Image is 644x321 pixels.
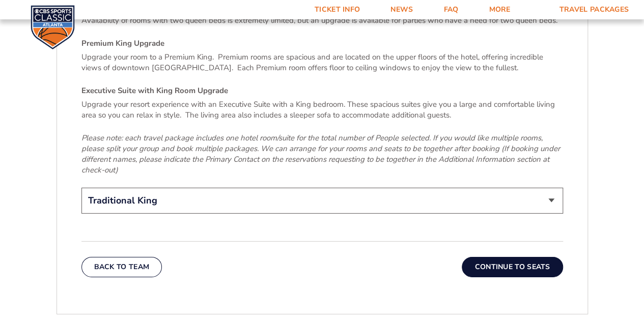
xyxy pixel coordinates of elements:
h4: Premium King Upgrade [81,38,563,49]
p: Upgrade your room to a Premium King. Premium rooms are spacious and are located on the upper floo... [81,52,563,73]
img: CBS Sports Classic [31,5,75,49]
p: Availability of rooms with two queen beds is extremely limited, but an upgrade is available for p... [81,15,563,26]
p: Upgrade your resort experience with an Executive Suite with a King bedroom. These spacious suites... [81,99,563,121]
h4: Executive Suite with King Room Upgrade [81,85,563,96]
button: Back To Team [81,257,162,277]
button: Continue To Seats [462,257,563,277]
em: Please note: each travel package includes one hotel room/suite for the total number of People sel... [81,133,560,175]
